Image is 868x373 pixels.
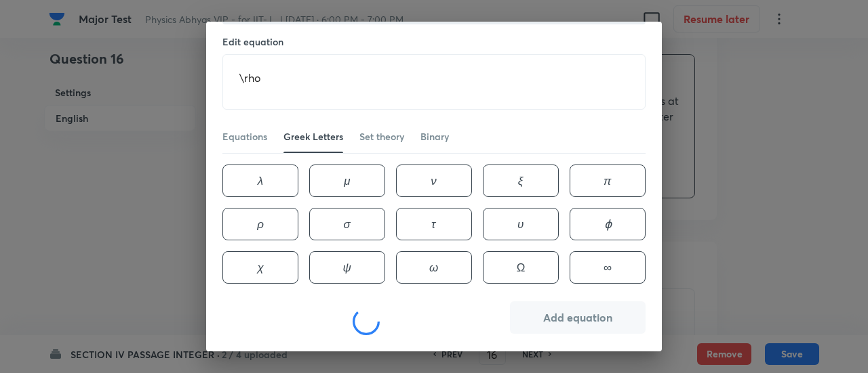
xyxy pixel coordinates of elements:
a: Set theory [359,120,404,153]
span: τ [431,216,435,232]
span: μ [344,173,350,188]
a: Binary [420,120,449,153]
a: Greek Letters [283,120,343,153]
span: ψ [343,259,351,275]
h6: Edit equation [222,35,646,49]
span: σ [344,216,351,232]
div: Set theory [359,130,404,144]
span: υ [517,216,524,232]
div: Equations [222,130,267,144]
div: Greek Letters [283,130,343,144]
button: Add equation [510,301,646,334]
span: ω [429,259,438,275]
span: ξ [518,173,524,188]
textarea: \rho [223,55,645,109]
span: ϕ [604,216,612,232]
span: ∞ [604,259,612,275]
span: ν [431,173,436,188]
a: Equations [222,120,267,153]
span: ρ [257,216,264,232]
div: Binary [420,130,449,144]
span: Ω [517,259,526,275]
span: λ [258,173,263,188]
span: π [604,173,611,188]
span: χ [257,259,263,275]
